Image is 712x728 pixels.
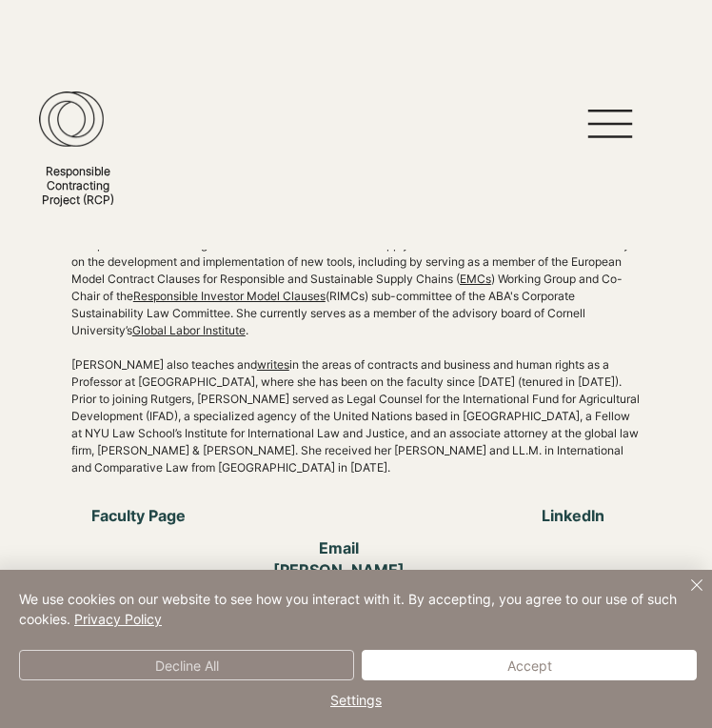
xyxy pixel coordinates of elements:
a: Responsible Investor Model Clauses [133,289,326,303]
a: Global Labor Institute [132,323,246,337]
a: LinkedIn [505,494,641,537]
span: Email [PERSON_NAME] [256,537,423,580]
button: Accept [362,650,697,680]
a: Faculty Page [71,494,207,537]
a: Privacy Policy [74,611,162,627]
a: writes [257,357,289,372]
button: Close [663,574,708,619]
button: Decline All [19,650,354,680]
a: Responsible ContractingProject (RCP) [42,164,114,207]
a: Email Sarah [256,537,423,581]
p: [PERSON_NAME] co-founded RCP in [DATE] to implement the Responsible Contracting , starting with t... [71,202,641,339]
span: Settings [19,686,693,715]
a: EMCs [460,272,491,286]
img: Close [685,574,708,597]
p: [PERSON_NAME] also teaches and in the areas of contracts and business and human rights as a Profe... [71,356,641,476]
p: ​ [71,339,641,356]
span: We use cookies on our website to see how you interact with it. By accepting, you agree to our use... [19,589,682,629]
span: LinkedIn [542,505,604,526]
span: Faculty Page [91,505,186,526]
